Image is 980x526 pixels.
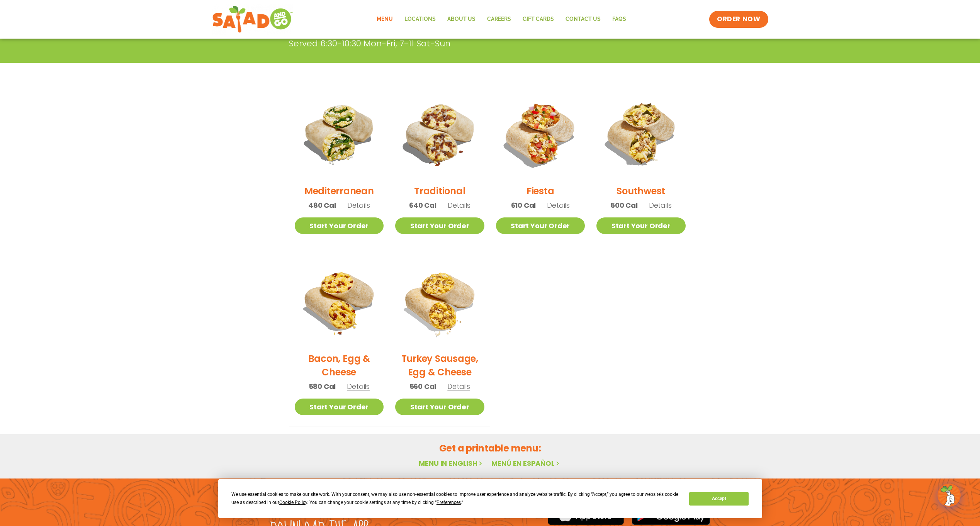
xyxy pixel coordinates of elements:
[347,200,370,210] span: Details
[309,381,336,392] span: 580 Cal
[560,10,606,28] a: Contact Us
[399,10,442,28] a: Locations
[517,10,560,28] a: GIFT CARDS
[295,257,384,346] img: Product photo for Bacon, Egg & Cheese
[938,484,960,506] img: wpChatIcon
[689,492,749,506] button: Accept
[279,500,307,505] span: Cookie Policy
[491,458,561,468] a: Menú en español
[414,184,465,198] h2: Traditional
[295,399,384,415] a: Start Your Order
[395,257,484,346] img: Product photo for Turkey Sausage, Egg & Cheese
[448,200,470,210] span: Details
[447,382,470,391] span: Details
[409,381,436,392] span: 560 Cal
[212,4,294,35] img: new-SAG-logo-768×292
[295,352,384,379] h2: Bacon, Egg & Cheese
[395,89,484,178] img: Product photo for Traditional
[606,10,632,28] a: FAQs
[419,458,484,468] a: Menu in English
[295,217,384,234] a: Start Your Order
[709,11,768,28] a: ORDER NOW
[409,200,436,210] span: 640 Cal
[289,37,633,50] p: Served 6:30-10:30 Mon-Fri, 7-11 Sat-Sun
[308,200,336,210] span: 480 Cal
[617,184,665,198] h2: Southwest
[289,441,691,455] h2: Get a printable menu:
[496,217,585,234] a: Start Your Order
[371,10,399,28] a: Menu
[304,184,374,198] h2: Mediterranean
[436,500,461,505] span: Preferences
[496,89,585,178] img: Product photo for Fiesta
[610,200,638,210] span: 500 Cal
[596,89,686,178] img: Product photo for Southwest
[596,217,686,234] a: Start Your Order
[231,490,680,507] div: We use essential cookies to make our site work. With your consent, we may also use non-essential ...
[218,479,762,518] div: Cookie Consent Prompt
[395,217,484,234] a: Start Your Order
[347,382,370,391] span: Details
[649,200,672,210] span: Details
[395,352,484,379] h2: Turkey Sausage, Egg & Cheese
[295,89,384,178] img: Product photo for Mediterranean Breakfast Burrito
[547,200,570,210] span: Details
[511,200,536,210] span: 610 Cal
[371,10,632,28] nav: Menu
[395,399,484,415] a: Start Your Order
[442,10,481,28] a: About Us
[717,15,760,24] span: ORDER NOW
[481,10,517,28] a: Careers
[527,184,554,198] h2: Fiesta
